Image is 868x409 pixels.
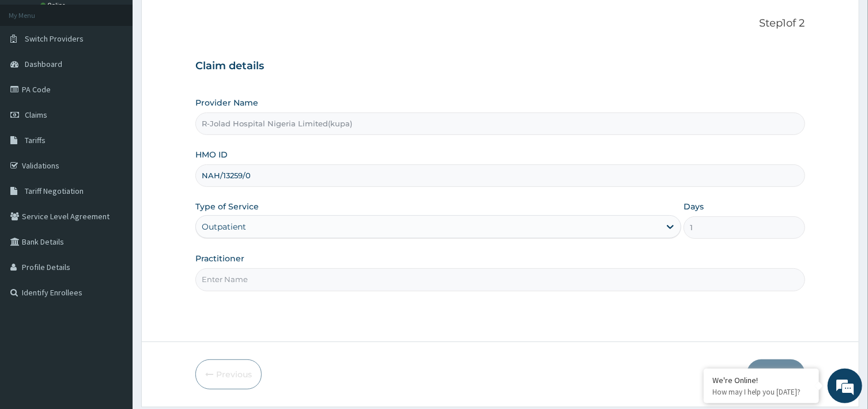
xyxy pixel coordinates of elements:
[195,17,805,30] p: Step 1 of 2
[195,359,262,389] button: Previous
[712,387,810,397] p: How may I help you today?
[195,268,805,291] input: Enter Name
[712,375,810,385] div: We're Online!
[195,253,244,264] label: Practitioner
[6,280,220,321] textarea: Type your message and hit 'Enter'
[25,135,46,145] span: Tariffs
[195,201,259,212] label: Type of Service
[60,65,194,80] div: Chat with us now
[25,110,47,120] span: Claims
[40,1,68,9] a: Online
[195,149,228,160] label: HMO ID
[25,59,62,69] span: Dashboard
[25,33,84,44] span: Switch Providers
[195,60,805,73] h3: Claim details
[747,359,805,389] button: Next
[684,201,704,212] label: Days
[25,186,84,196] span: Tariff Negotiation
[195,97,258,108] label: Provider Name
[195,164,805,187] input: Enter HMO ID
[21,58,47,87] img: d_794563401_company_1708531726252_794563401
[67,128,159,245] span: We're online!
[202,221,246,232] div: Outpatient
[189,6,217,33] div: Minimize live chat window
